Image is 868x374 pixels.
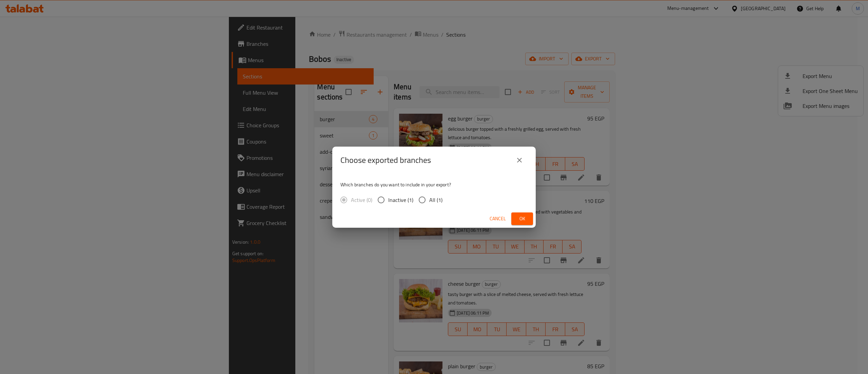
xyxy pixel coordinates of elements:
span: Inactive (1) [388,196,413,204]
button: Ok [511,212,533,225]
h2: Choose exported branches [340,155,431,166]
button: close [511,152,528,168]
span: All (1) [429,196,442,204]
span: Ok [517,214,528,223]
button: Cancel [487,212,509,225]
span: Cancel [490,214,506,223]
span: Active (0) [351,196,372,204]
p: Which branches do you want to include in your export? [340,181,528,188]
